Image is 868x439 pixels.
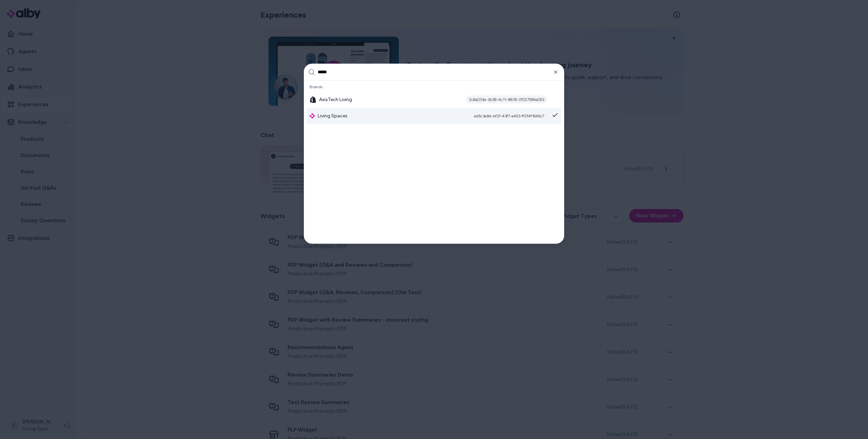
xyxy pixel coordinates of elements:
[307,82,561,91] div: Brands
[466,95,548,103] div: 2c6a033a-3b38-4c11-8618-2f027594a053
[304,80,564,243] div: Suggestions
[471,112,548,120] div: ed5c3a8e-bf2f-43f7-a453-ff2f4f1645c7
[310,113,315,118] img: alby Logo
[319,96,352,103] span: AxisTech Living
[318,112,348,119] span: Living Spaces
